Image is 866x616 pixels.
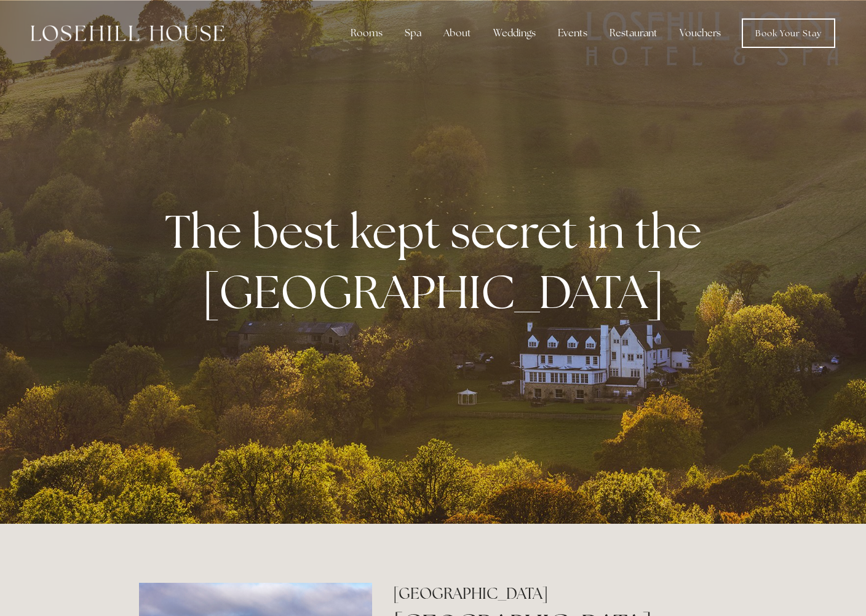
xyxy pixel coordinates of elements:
[548,21,597,45] div: Events
[341,21,392,45] div: Rooms
[31,25,224,41] img: Losehill House
[742,18,835,48] a: Book Your Stay
[393,583,727,604] h2: [GEOGRAPHIC_DATA]
[670,21,731,45] a: Vouchers
[395,21,431,45] div: Spa
[600,21,667,45] div: Restaurant
[165,201,712,322] strong: The best kept secret in the [GEOGRAPHIC_DATA]
[483,21,546,45] div: Weddings
[434,21,481,45] div: About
